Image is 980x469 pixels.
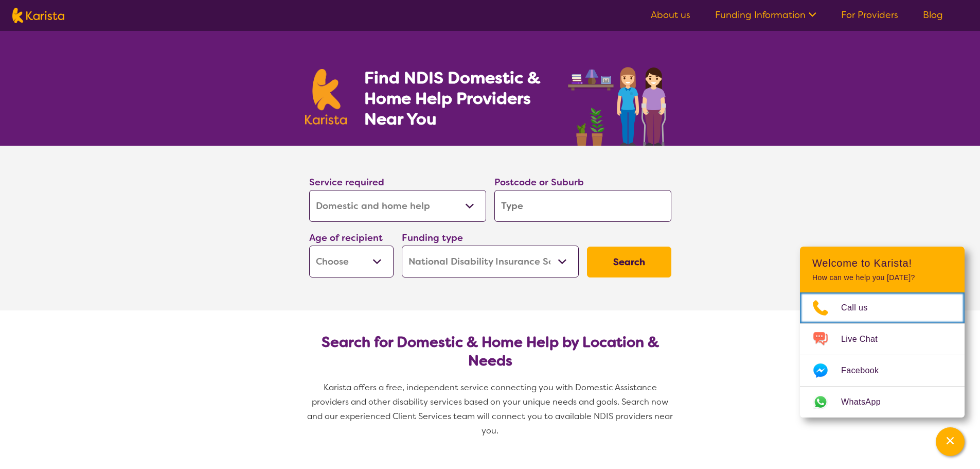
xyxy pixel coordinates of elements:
button: Search [587,247,671,277]
h2: Welcome to Karista! [812,257,952,269]
ul: Choose channel [800,292,965,418]
a: Blog [923,9,943,21]
a: Funding Information [715,9,816,21]
span: Live Chat [841,332,890,347]
label: Funding type [402,232,463,244]
h2: Search for Domestic & Home Help by Location & Needs [317,333,663,370]
span: WhatsApp [841,394,893,410]
div: Channel Menu [800,247,965,418]
label: Postcode or Suburb [494,176,584,188]
span: Facebook [841,363,891,378]
p: How can we help you [DATE]? [812,273,952,282]
img: domestic-help [565,56,675,146]
input: Type [494,190,671,222]
h1: Find NDIS Domestic & Home Help Providers Near You [364,67,555,129]
button: Channel Menu [936,427,965,456]
img: Karista logo [305,69,347,125]
img: Karista logo [12,8,64,23]
label: Service required [309,176,384,188]
a: Web link opens in a new tab. [800,387,965,418]
span: Karista offers a free, independent service connecting you with Domestic Assistance providers and ... [307,382,675,436]
span: Call us [841,300,880,316]
a: About us [651,9,690,21]
a: For Providers [841,9,898,21]
label: Age of recipient [309,232,383,244]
